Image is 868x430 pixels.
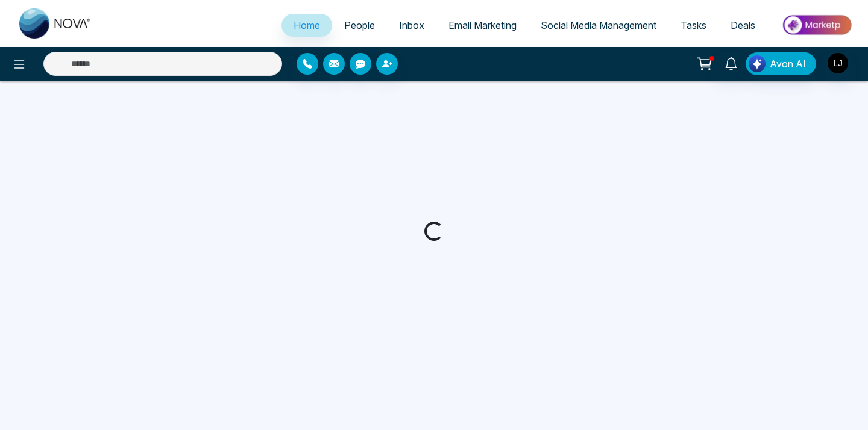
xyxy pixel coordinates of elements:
img: Lead Flow [749,55,766,72]
a: People [332,14,387,37]
span: Avon AI [770,57,806,71]
span: Tasks [681,19,706,31]
a: Tasks [668,14,719,37]
a: Email Marketing [436,14,529,37]
span: Inbox [399,19,424,31]
a: Social Media Management [529,14,668,37]
button: Avon AI [746,52,816,75]
a: Inbox [387,14,436,37]
span: Email Marketing [448,19,517,31]
img: Nova CRM Logo [19,8,92,39]
a: Deals [719,14,767,37]
img: User Avatar [828,53,848,73]
span: Home [294,19,320,31]
span: Deals [731,19,755,31]
a: Home [281,14,332,37]
span: People [344,19,375,31]
span: Social Media Management [541,19,656,31]
img: Market-place.gif [773,11,861,39]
